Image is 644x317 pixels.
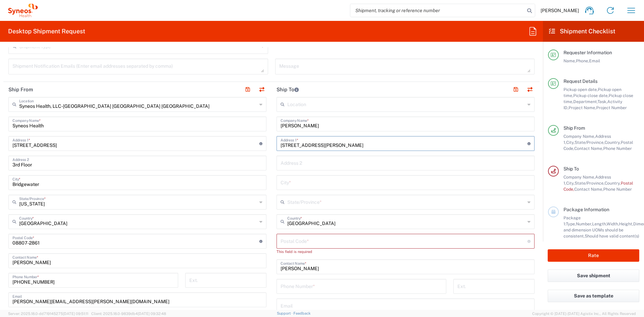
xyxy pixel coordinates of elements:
span: Task, [598,99,607,104]
span: Server: 2025.18.0-dd719145275 [8,312,88,316]
span: City, [566,140,575,145]
span: Email [589,58,600,63]
span: Country, [605,140,621,145]
span: Copyright © [DATE]-[DATE] Agistix Inc., All Rights Reserved [532,311,636,317]
h2: Ship From [8,86,33,93]
span: Contact Name, [574,146,603,151]
span: Phone Number [603,187,632,192]
a: Feedback [293,311,311,315]
input: Shipment, tracking or reference number [350,4,525,17]
span: State/Province, [575,181,605,186]
span: Package Information [563,207,609,212]
span: State/Province, [575,140,605,145]
h2: Desktop Shipment Request [8,27,85,35]
span: Ship To [563,166,579,171]
div: This field is required [277,249,535,255]
span: Type, [566,221,576,226]
button: Save as template [548,290,639,302]
span: Pickup close date, [573,93,609,98]
span: Width, [607,221,619,226]
span: [DATE] 09:32:48 [138,312,166,316]
span: Contact Name, [574,187,603,192]
span: Number, [576,221,592,226]
span: Department, [573,99,598,104]
span: Requester Information [563,50,612,55]
span: Name, [563,58,576,63]
span: [PERSON_NAME] [541,7,579,13]
h2: Ship To [277,86,299,93]
span: Package 1: [563,215,581,226]
span: Height, [619,221,633,226]
span: Should have valid content(s) [585,233,639,239]
a: Support [277,311,294,315]
span: Company Name, [563,175,595,180]
span: Phone, [576,58,589,63]
span: Request Details [563,78,598,84]
span: Country, [605,181,621,186]
span: [DATE] 09:51:11 [63,312,88,316]
button: Save shipment [548,270,639,282]
span: Length, [592,221,607,226]
span: Company Name, [563,134,595,139]
span: Client: 2025.18.0-9839db4 [91,312,166,316]
span: Phone Number [603,146,632,151]
span: Pickup open date, [563,87,598,92]
button: Rate [548,249,639,262]
span: City, [566,181,575,186]
span: Project Name, [569,105,596,110]
h2: Shipment Checklist [549,27,615,35]
span: Project Number [596,105,627,110]
span: Ship From [563,125,585,131]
